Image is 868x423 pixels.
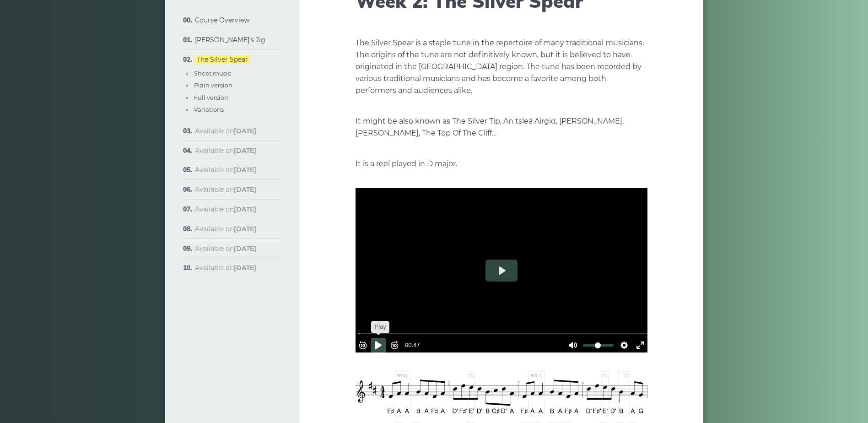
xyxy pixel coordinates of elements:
[234,127,256,135] strong: [DATE]
[195,185,256,194] span: Available on
[195,205,256,213] span: Available on
[195,244,256,253] span: Available on
[356,37,647,97] p: The Silver Spear is a staple tune in the repertoire of many traditional musicians. The origins of...
[194,106,224,113] a: Variations
[234,225,256,233] strong: [DATE]
[195,146,256,155] span: Available on
[234,146,256,155] strong: [DATE]
[234,205,256,213] strong: [DATE]
[195,225,256,233] span: Available on
[194,70,231,77] a: Sheet music
[194,94,228,101] a: Full version
[195,16,249,24] a: Course Overview
[234,166,256,174] strong: [DATE]
[234,244,256,253] strong: [DATE]
[356,115,647,139] p: It might be also known as The Silver Tip, An tsleá Airgid, [PERSON_NAME], [PERSON_NAME], The Top ...
[234,185,256,194] strong: [DATE]
[195,55,250,64] a: The Silver Spear
[356,158,647,170] p: It is a reel played in D major.
[234,264,256,272] strong: [DATE]
[195,127,256,135] span: Available on
[195,36,265,44] a: [PERSON_NAME]’s Jig
[195,166,256,174] span: Available on
[195,264,256,272] span: Available on
[194,81,232,89] a: Plain version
